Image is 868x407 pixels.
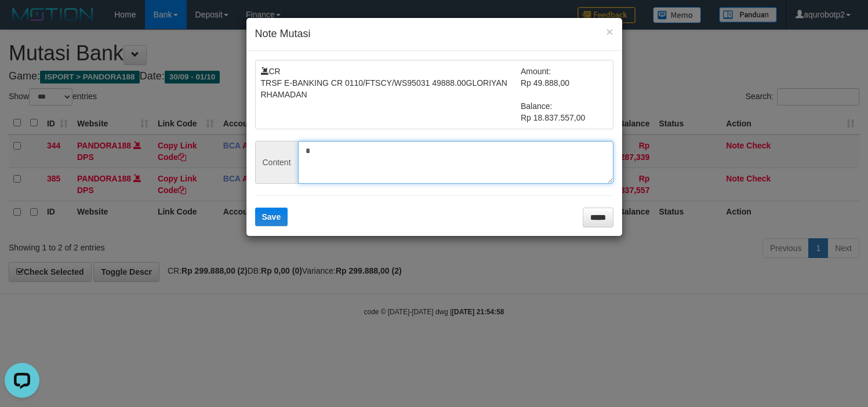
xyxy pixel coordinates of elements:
button: × [606,26,613,38]
h4: Note Mutasi [255,27,613,42]
td: CR TRSF E-BANKING CR 0110/FTSCY/WS95031 49888.00GLORIYAN RHAMADAN [261,66,521,123]
td: Amount: Rp 49.888,00 Balance: Rp 18.837.557,00 [521,66,608,123]
span: Save [262,212,281,221]
span: Content [255,141,298,184]
button: Save [255,208,288,226]
button: Open LiveChat chat widget [5,5,39,39]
